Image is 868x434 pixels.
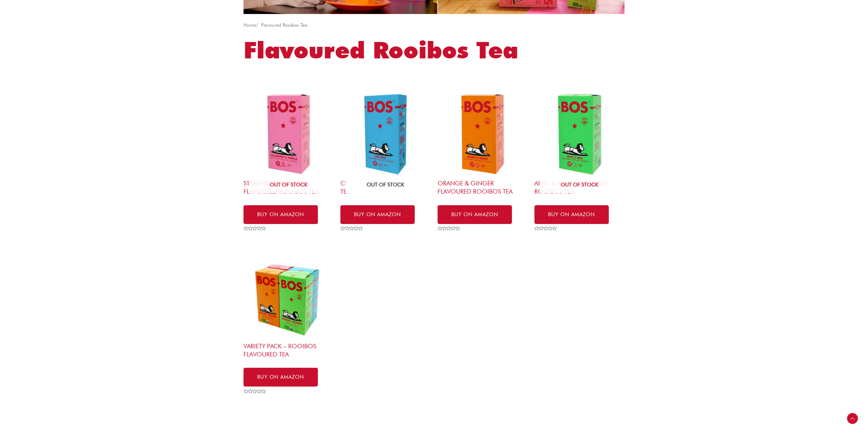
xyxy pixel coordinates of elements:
[244,368,318,387] a: BUY ON AMAZON
[249,178,328,193] span: Out of stock
[244,89,334,179] img: Strawberry & Vanilla Flavoured Rooibos Tea
[244,89,334,198] a: Out of stock Strawberry & Vanilla Flavoured Rooibos Tea
[540,178,619,193] span: Out of stock
[340,205,415,224] a: BUY ON AMAZON
[534,205,609,224] a: BUY ON AMAZON
[438,179,528,195] h2: Orange & Ginger Flavoured Rooibos Tea
[340,179,430,195] h2: Chai Flavoured Rooibos Tea
[438,89,528,198] a: Orange & Ginger Flavoured Rooibos Tea
[244,21,624,30] nav: Breadcrumb
[244,179,334,195] h2: Strawberry & Vanilla Flavoured Rooibos Tea
[244,342,334,358] h2: Variety Pack – Rooibos Flavoured Tea
[345,178,425,193] span: Out of stock
[244,205,318,224] a: BUY ON AMAZON
[534,89,624,198] a: Out of stock Apple & Mint Flavoured Rooibos Tea
[534,89,624,179] img: Apple & Mint Flavoured Rooibos Tea
[244,34,624,66] h1: Flavoured Rooibos Tea
[340,89,430,179] img: Chai Flavoured Rooibos Tea
[438,89,528,179] img: Orange & Ginger Flavoured Rooibos Tea
[534,179,624,195] h2: Apple & Mint Flavoured Rooibos Tea
[438,205,512,224] a: BUY ON AMAZON
[244,22,256,28] a: Home
[244,252,334,342] img: Variety Pack - Rooibos Flavoured Tea
[244,252,334,361] a: Variety Pack – Rooibos Flavoured Tea
[340,89,430,198] a: Out of stock Chai Flavoured Rooibos Tea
